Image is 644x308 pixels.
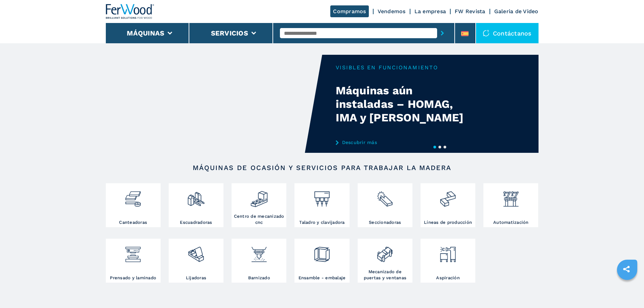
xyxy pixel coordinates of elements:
a: Descubrir más [336,140,468,145]
h3: Automatización [493,219,529,226]
img: centro_di_lavoro_cnc_2.png [250,185,268,208]
h3: Mecanizado de puertas y ventanas [359,269,411,281]
button: 3 [444,146,446,148]
a: Vendemos [378,8,406,15]
button: Máquinas [127,29,164,37]
a: Seccionadoras [358,183,412,227]
img: Ferwood [106,4,154,19]
img: bordatrici_1.png [124,185,142,208]
a: Lijadoras [169,239,223,283]
h3: Lijadoras [186,275,206,281]
a: Barnizado [232,239,286,283]
h3: Ensamble - embalaje [299,275,346,281]
h3: Líneas de producción [424,219,472,226]
a: Escuadradoras [169,183,223,227]
a: Mecanizado de puertas y ventanas [358,239,412,283]
img: automazione.png [502,185,520,208]
a: Canteadoras [106,183,161,227]
a: Taladro y clavijadora [294,183,349,227]
button: submit-button [437,25,448,41]
a: Automatización [483,183,538,227]
img: verniciatura_1.png [250,240,268,263]
img: pressa-strettoia.png [124,240,142,263]
h3: Barnizado [248,275,270,281]
a: Ensamble - embalaje [294,239,349,283]
h3: Aspiración [436,275,460,281]
a: Aspiración [421,239,475,283]
div: Contáctanos [476,23,539,43]
h3: Prensado y laminado [110,275,156,281]
a: La empresa [414,8,446,15]
a: Líneas de producción [421,183,475,227]
a: Galeria de Video [494,8,539,15]
button: Servicios [211,29,248,37]
img: aspirazione_1.png [439,240,457,263]
h3: Canteadoras [119,219,147,226]
a: Centro de mecanizado cnc [232,183,286,227]
h3: Taladro y clavijadora [299,219,344,226]
img: montaggio_imballaggio_2.png [313,240,331,263]
img: Contáctanos [483,30,490,37]
img: levigatrici_2.png [187,240,205,263]
img: squadratrici_2.png [187,185,205,208]
button: 1 [433,146,436,148]
img: lavorazione_porte_finestre_2.png [376,240,394,263]
a: sharethis [618,261,635,278]
h3: Escuadradoras [180,219,212,226]
video: Your browser does not support the video tag. [106,55,322,153]
a: FW Revista [455,8,485,15]
h2: Máquinas de ocasión y servicios para trabajar la madera [127,164,517,172]
img: sezionatrici_2.png [376,185,394,208]
h3: Seccionadoras [369,219,401,226]
h3: Centro de mecanizado cnc [233,213,285,226]
a: Prensado y laminado [106,239,161,283]
button: 2 [438,146,441,148]
a: Compramos [330,5,368,17]
img: linee_di_produzione_2.png [439,185,457,208]
img: foratrici_inseritrici_2.png [313,185,331,208]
